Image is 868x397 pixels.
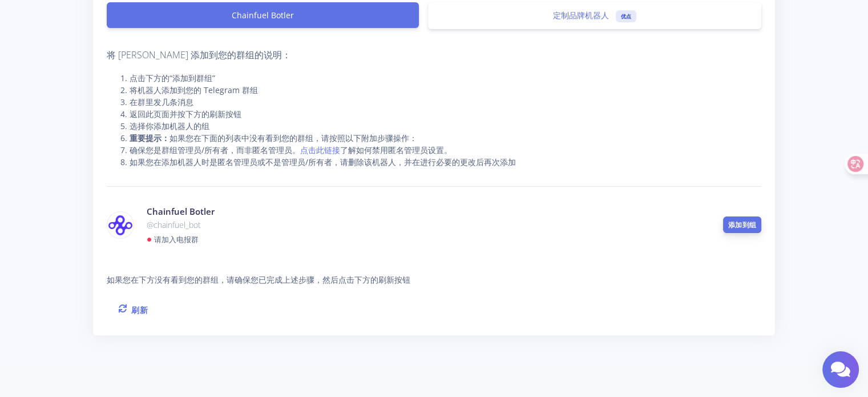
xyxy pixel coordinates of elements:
[107,296,160,322] a: 刷新
[169,133,417,143] font: 如果您在下面的列表中没有看到您的群组，请按照以下附加步骤操作：
[723,216,761,233] a: 添加到组
[130,97,193,107] font: 在群里发几条消息
[131,304,148,315] font: 刷新
[728,220,756,230] font: 添加到组
[130,121,209,131] font: 选择你添加机器人的组
[130,145,300,155] font: 确保您是群组管理员/所有者，而非匿名管理员。
[154,234,199,244] font: 请加入电报群
[553,10,609,21] font: 定制品牌机器人
[621,13,631,20] font: 优点
[130,157,516,167] font: 如果您在添加机器人时是匿名管理员或不是管理员/所有者，请删除该机器人，并在进行必要的更改后再次添加
[107,274,410,285] font: 如果您在下方没有看到您的群组，请确保您已完成上述步骤，然后点击下方的刷新按钮
[130,133,169,143] font: 重要提示：
[107,214,134,236] img: chainfuel_bot
[107,49,291,61] font: 将 [PERSON_NAME] 添加到您的群组的说明：
[130,73,215,83] font: 点击下方的“添加到群组”
[147,206,215,217] font: Chainfuel Botler
[130,85,258,95] font: 将机器人添加到您的 Telegram 群组
[340,145,452,155] font: 了解如何禁用匿名管理员设置。
[300,145,340,155] a: 点击此链接
[232,10,294,21] font: Chainfuel Botler
[147,219,201,230] font: @chainfuel_bot
[147,232,152,245] font: ●
[130,109,241,119] font: 返回此页面并按下方的刷新按钮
